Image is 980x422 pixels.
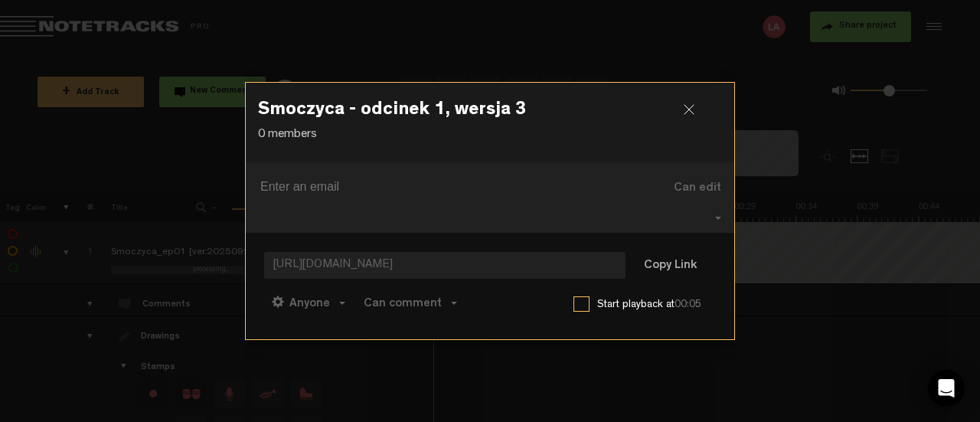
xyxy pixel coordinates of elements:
[258,126,722,144] p: 0 members
[928,370,965,407] div: Open Intercom Messenger
[675,299,701,310] span: 00:05
[356,284,465,321] button: Can comment
[260,175,623,199] input: Enter an email
[629,251,712,282] button: Copy Link
[264,252,626,279] span: [URL][DOMAIN_NAME]
[597,297,716,312] label: Start playback at
[364,298,442,310] span: Can comment
[674,182,721,195] span: Can edit
[289,298,330,310] span: Anyone
[264,284,353,321] button: Anyone
[644,168,737,205] button: Can edit
[258,101,722,126] h3: Smoczyca - odcinek 1, wersja 3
